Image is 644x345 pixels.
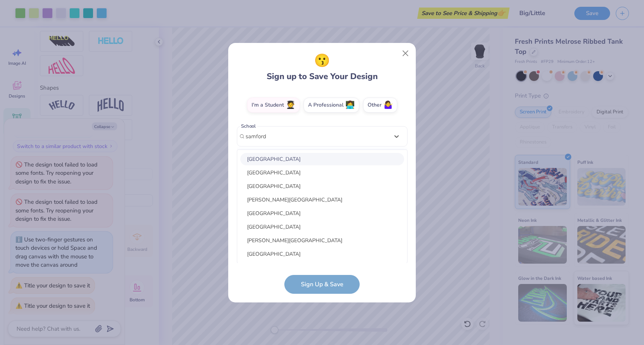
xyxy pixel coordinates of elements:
label: Other [363,98,397,113]
div: [PERSON_NAME][GEOGRAPHIC_DATA] [240,194,404,206]
div: [GEOGRAPHIC_DATA] [240,248,404,260]
span: 😗 [314,51,330,70]
div: [GEOGRAPHIC_DATA] [240,166,404,179]
label: A Professional [304,98,359,113]
div: [GEOGRAPHIC_DATA] [240,180,404,192]
div: [GEOGRAPHIC_DATA] [240,153,404,165]
span: 🧑‍🎓 [286,101,295,109]
div: Sign up to Save Your Design [267,51,378,83]
span: 👩‍💻 [345,101,355,109]
div: [PERSON_NAME][GEOGRAPHIC_DATA] [240,234,404,247]
div: [GEOGRAPHIC_DATA] [240,207,404,220]
span: 🤷‍♀️ [383,101,393,109]
button: Close [398,46,413,60]
div: [GEOGRAPHIC_DATA] [240,261,404,274]
div: [GEOGRAPHIC_DATA] [240,221,404,233]
label: School [240,122,257,130]
label: I'm a Student [247,98,300,113]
